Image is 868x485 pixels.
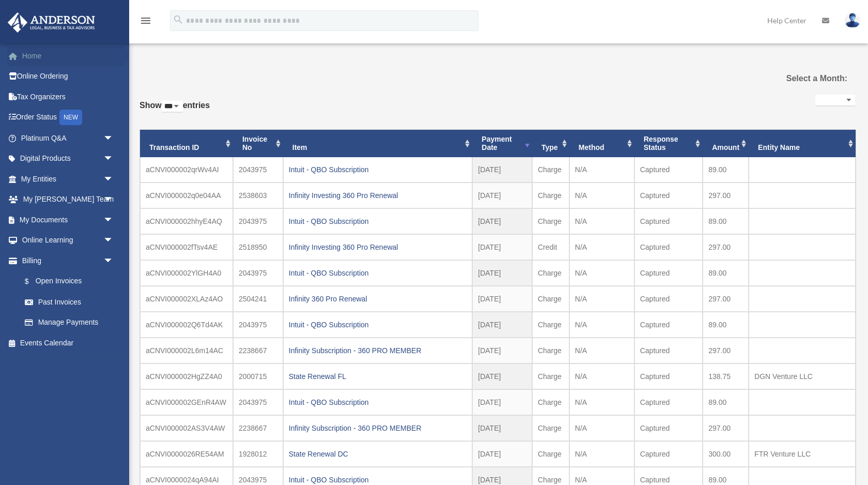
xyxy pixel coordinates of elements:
a: My Entitiesarrow_drop_down [7,169,129,189]
a: Order StatusNEW [7,107,129,128]
span: $ [30,275,36,288]
td: Charge [532,389,569,415]
select: Showentries [162,101,183,113]
span: arrow_drop_down [103,250,124,271]
td: [DATE] [472,183,532,208]
td: 2238667 [233,415,283,441]
td: aCNVI000002hhyE4AQ [140,208,233,234]
td: 1928012 [233,441,283,467]
td: 89.00 [703,260,749,286]
span: arrow_drop_down [103,230,124,251]
td: N/A [569,415,634,441]
td: Charge [532,363,569,389]
div: Infinity Subscription - 360 PRO MEMBER [289,421,467,435]
td: Captured [634,363,703,389]
td: Captured [634,312,703,338]
td: 2000715 [233,363,283,389]
td: 297.00 [703,338,749,363]
a: menu [139,18,152,27]
td: Captured [634,183,703,208]
th: Entity Name: activate to sort column ascending [749,130,856,158]
td: 297.00 [703,415,749,441]
td: aCNVI000002qrWv4AI [140,157,233,183]
td: Captured [634,389,703,415]
td: 297.00 [703,286,749,312]
a: Online Learningarrow_drop_down [7,230,129,251]
td: [DATE] [472,415,532,441]
td: 89.00 [703,312,749,338]
td: [DATE] [472,389,532,415]
td: Charge [532,208,569,234]
td: Charge [532,183,569,208]
img: User Pic [845,13,860,28]
span: arrow_drop_down [103,148,124,170]
td: Captured [634,234,703,260]
div: Infinity Subscription - 360 PRO MEMBER [289,343,467,358]
td: [DATE] [472,260,532,286]
td: [DATE] [472,157,532,183]
td: DGN Venture LLC [749,363,856,389]
td: [DATE] [472,312,532,338]
td: [DATE] [472,338,532,363]
td: 297.00 [703,234,749,260]
td: N/A [569,312,634,338]
td: aCNVI000002fTsv4AE [140,234,233,260]
td: 89.00 [703,157,749,183]
td: 138.75 [703,363,749,389]
td: Captured [634,286,703,312]
td: aCNVI000002AS3V4AW [140,415,233,441]
td: Charge [532,157,569,183]
td: [DATE] [472,286,532,312]
th: Type: activate to sort column ascending [532,130,569,158]
td: 2504241 [233,286,283,312]
td: aCNVI000002HgZZ4A0 [140,363,233,389]
a: Platinum Q&Aarrow_drop_down [7,128,129,148]
td: Charge [532,441,569,467]
td: N/A [569,363,634,389]
td: N/A [569,389,634,415]
td: Charge [532,312,569,338]
th: Item: activate to sort column ascending [283,130,473,158]
span: arrow_drop_down [103,209,124,231]
span: arrow_drop_down [103,169,124,190]
label: Show entries [139,98,210,123]
td: aCNVI000002XLAz4AO [140,286,233,312]
i: search [173,14,184,25]
div: Intuit - QBO Subscription [289,317,467,332]
div: Infinity 360 Pro Renewal [289,292,467,306]
td: 2043975 [233,312,283,338]
div: Infinity Investing 360 Pro Renewal [289,240,467,254]
td: N/A [569,183,634,208]
td: [DATE] [472,363,532,389]
td: aCNVI0000026RE54AM [140,441,233,467]
th: Method: activate to sort column ascending [569,130,634,158]
a: Tax Organizers [7,86,129,107]
a: Past Invoices [14,292,124,312]
td: Charge [532,286,569,312]
th: Payment Date: activate to sort column ascending [472,130,532,158]
td: N/A [569,338,634,363]
th: Amount: activate to sort column ascending [703,130,749,158]
td: aCNVI000002L6m14AC [140,338,233,363]
a: Online Ordering [7,66,129,87]
td: Captured [634,338,703,363]
td: Captured [634,260,703,286]
td: 2043975 [233,208,283,234]
td: [DATE] [472,441,532,467]
div: Intuit - QBO Subscription [289,395,467,410]
div: Intuit - QBO Subscription [289,214,467,229]
td: 2538603 [233,183,283,208]
div: Infinity Investing 360 Pro Renewal [289,188,467,203]
a: My Documentsarrow_drop_down [7,209,129,230]
td: 2043975 [233,157,283,183]
th: Response Status: activate to sort column ascending [634,130,703,158]
a: Manage Payments [14,312,129,333]
td: Captured [634,208,703,234]
td: N/A [569,234,634,260]
span: arrow_drop_down [103,189,124,210]
td: Captured [634,157,703,183]
td: 2043975 [233,389,283,415]
div: NEW [59,110,82,125]
a: Events Calendar [7,332,129,353]
a: My [PERSON_NAME] Teamarrow_drop_down [7,189,129,210]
